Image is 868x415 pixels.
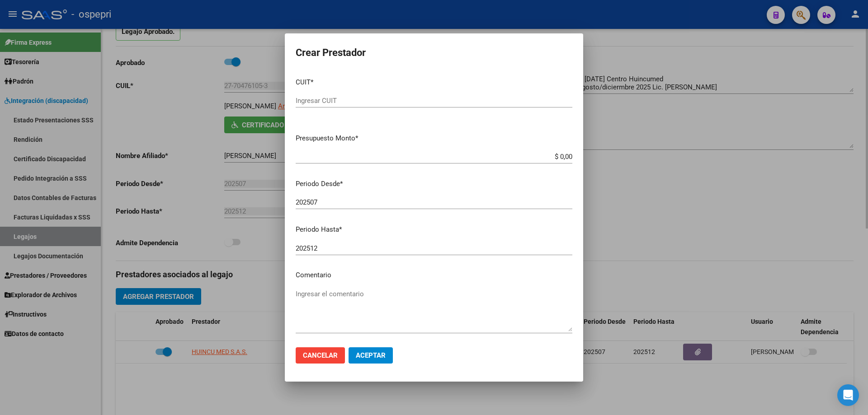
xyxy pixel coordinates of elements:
p: Periodo Desde [296,179,572,189]
span: Aceptar [356,351,386,359]
button: Aceptar [349,347,393,364]
h2: Crear Prestador [296,44,572,61]
p: Comentario [296,270,572,280]
p: Periodo Hasta [296,224,572,235]
button: Cancelar [296,347,345,364]
p: Presupuesto Monto [296,133,572,144]
p: CUIT [296,77,572,88]
div: Open Intercom Messenger [837,384,859,406]
span: Cancelar [303,351,338,359]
